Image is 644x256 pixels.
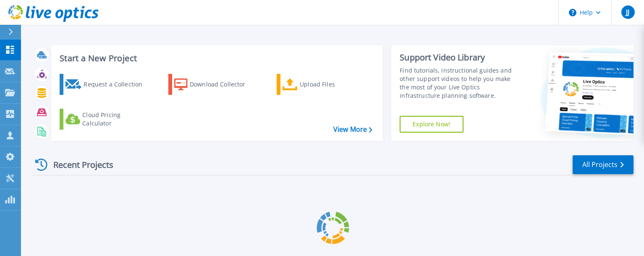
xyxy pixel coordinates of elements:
[400,116,463,133] a: Explore Now!
[60,54,372,63] h3: Start a New Project
[82,111,149,128] div: Cloud Pricing Calculator
[333,125,372,133] a: View More
[190,76,257,93] div: Download Collector
[277,74,370,95] a: Upload Files
[84,76,151,93] div: Request a Collection
[168,74,262,95] a: Download Collector
[626,9,629,16] span: JJ
[32,154,125,175] div: Recent Projects
[400,66,521,100] div: Find tutorials, instructional guides and other support videos to help you make the most of your L...
[573,155,634,174] a: All Projects
[60,74,153,95] a: Request a Collection
[60,109,153,130] a: Cloud Pricing Calculator
[300,76,367,93] div: Upload Files
[400,52,521,63] div: Support Video Library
